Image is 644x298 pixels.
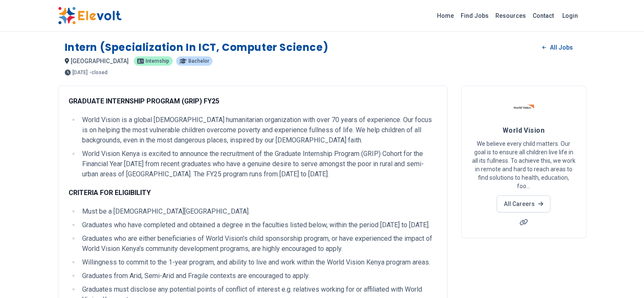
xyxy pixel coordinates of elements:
strong: CRITERIA FOR ELIGIBILITY [69,189,151,197]
img: World Vision [513,96,534,117]
p: We believe every child matters. Our goal is to ensure all children live life in all its fullness.... [472,139,576,190]
li: Graduates from Arid, Semi-Arid and Fragile contexts are encouraged to apply. [80,271,437,281]
a: All Jobs [536,41,579,54]
li: Graduates who are either beneficiaries of World Vision's child sponsorship program, or have exper... [80,234,437,254]
p: - closed [89,70,108,75]
strong: GRADUATE INTERNSHIP PROGRAM (GRIP) FY25 [69,97,219,105]
span: World Vision [503,126,544,134]
a: Find Jobs [457,9,492,22]
span: [DATE] [72,70,88,75]
li: Graduates who have completed and obtained a degree in the faculties listed below, within the peri... [80,220,437,230]
img: Elevolt [58,7,122,25]
span: Bachelor [188,58,209,64]
a: Contact [529,9,557,22]
a: All Careers [497,195,550,212]
a: Home [434,9,457,22]
li: World Vision Kenya is excited to announce the recruitment of the Graduate Internship Program (GRI... [80,149,437,179]
a: Login [557,7,583,24]
li: Willingness to commit to the 1-year program, and ability to live and work within the World Vision... [80,257,437,267]
span: internship [146,58,169,64]
li: World Vision is a global [DEMOGRAPHIC_DATA] humanitarian organization with over 70 years of exper... [80,115,437,145]
h1: Intern (Specialization in ICT, Computer Science) [65,41,329,54]
span: [GEOGRAPHIC_DATA] [71,58,129,64]
a: Resources [492,9,529,22]
li: Must be a [DEMOGRAPHIC_DATA][GEOGRAPHIC_DATA]. [80,206,437,217]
